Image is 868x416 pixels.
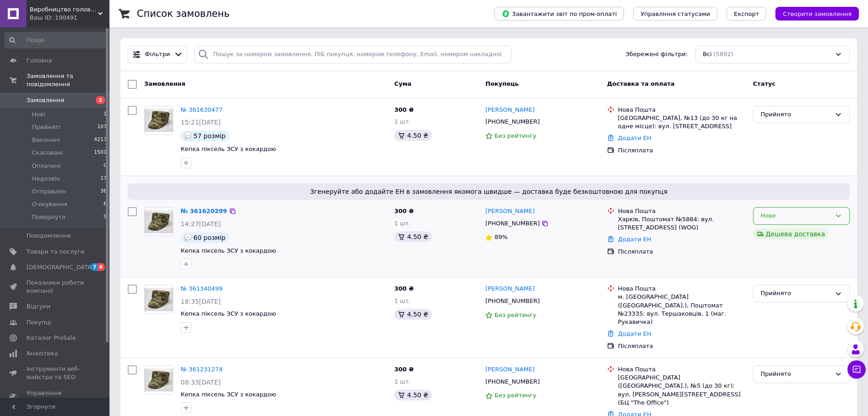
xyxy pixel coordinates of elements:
[144,285,173,314] a: Фото товару
[100,175,107,183] span: 17
[181,310,276,317] a: Кепка піксель ЗСУ з кокардою
[761,211,831,221] div: Нове
[144,365,173,395] a: Фото товару
[485,106,535,114] a: [PERSON_NAME]
[32,200,68,208] span: Очікування
[26,96,64,104] span: Замовлення
[618,215,746,232] div: Харків, Поштомат №5884: вул. [STREET_ADDRESS] (WOG)
[26,318,51,327] span: Покупці
[394,118,411,125] span: 1 шт.
[181,146,276,152] a: Кепка піксель ЗСУ з кокардою
[96,96,105,104] span: 2
[26,302,50,311] span: Відгуки
[618,365,746,374] div: Нова Пошта
[618,236,651,243] a: Додати ЕН
[394,366,414,373] span: 300 ₴
[26,279,84,295] span: Показники роботи компанії
[394,378,411,385] span: 1 шт.
[144,80,185,87] span: Замовлення
[30,5,98,14] span: Виробництво головних уборів VASTLINE
[394,390,431,400] div: 4.50 ₴
[94,149,107,157] span: 1501
[181,285,223,292] a: № 361340499
[847,360,866,379] button: Чат з покупцем
[104,200,107,208] span: 6
[181,220,221,228] span: 14:27[DATE]
[145,288,173,311] img: Фото товару
[32,175,60,183] span: Недозвін
[144,207,173,236] a: Фото товару
[181,379,221,386] span: 08:33[DATE]
[485,80,519,87] span: Покупець
[181,106,223,113] a: № 361630477
[30,14,109,22] div: Ваш ID: 190491
[485,118,540,125] span: [PHONE_NUMBER]
[104,110,107,119] span: 1
[713,51,733,57] span: (5892)
[640,10,710,17] span: Управління статусами
[32,213,65,221] span: Повернуто
[26,349,58,358] span: Аналітика
[626,50,688,59] span: Збережені фільтри:
[753,229,829,239] div: Дешева доставка
[26,72,109,88] span: Замовлення та повідомлення
[145,109,173,132] img: Фото товару
[618,374,746,407] div: [GEOGRAPHIC_DATA] ([GEOGRAPHIC_DATA].), №5 (до 30 кг): вул. [PERSON_NAME][STREET_ADDRESS] (БЦ "Th...
[775,7,859,21] button: Створити замовлення
[145,369,173,392] img: Фото товару
[137,8,229,19] h1: Список замовлень
[32,149,63,157] span: Скасовані
[485,220,540,227] span: [PHONE_NUMBER]
[394,297,411,304] span: 1 шт.
[494,234,508,240] span: 89%
[703,50,712,59] span: Всі
[394,285,414,292] span: 300 ₴
[485,378,540,385] span: [PHONE_NUMBER]
[193,132,226,140] span: 57 розмір
[618,293,746,326] div: м. [GEOGRAPHIC_DATA] ([GEOGRAPHIC_DATA].), Поштомат №23335: вул. Тершаковців, 1 (маг. Рукавичка)
[32,162,61,170] span: Оплачені
[783,10,852,17] span: Створити замовлення
[184,234,192,241] img: :speech_balloon:
[32,136,60,144] span: Виконані
[91,263,98,271] span: 7
[618,330,651,337] a: Додати ЕН
[485,285,535,293] a: [PERSON_NAME]
[100,187,107,196] span: 38
[144,106,173,135] a: Фото товару
[618,342,746,350] div: Післяплата
[727,7,767,21] button: Експорт
[32,123,60,131] span: Прийняті
[494,7,624,21] button: Завантажити звіт по пром-оплаті
[26,389,84,406] span: Управління сайтом
[607,80,675,87] span: Доставка та оплата
[618,285,746,293] div: Нова Пошта
[145,50,170,59] span: Фільтри
[194,46,511,63] input: Пошук за номером замовлення, ПІБ покупця, номером телефону, Email, номером накладної
[761,369,831,379] div: Прийнято
[32,110,45,119] span: Нові
[618,135,651,141] a: Додати ЕН
[181,247,276,254] a: Кепка піксель ЗСУ з кокардою
[181,119,221,126] span: 15:21[DATE]
[618,106,746,114] div: Нова Пошта
[618,248,746,256] div: Післяплата
[494,312,536,318] span: Без рейтингу
[394,130,431,141] div: 4.50 ₴
[761,110,831,120] div: Прийнято
[181,366,223,373] a: № 361231274
[145,210,173,234] img: Фото товару
[633,7,717,21] button: Управління статусами
[394,208,414,214] span: 300 ₴
[394,309,431,320] div: 4.50 ₴
[494,392,536,399] span: Без рейтингу
[26,232,71,240] span: Повідомлення
[181,391,276,398] a: Кепка піксель ЗСУ з кокардою
[394,231,431,242] div: 4.50 ₴
[485,207,535,216] a: [PERSON_NAME]
[485,297,540,304] span: [PHONE_NUMBER]
[734,10,759,17] span: Експорт
[26,263,94,271] span: [DEMOGRAPHIC_DATA]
